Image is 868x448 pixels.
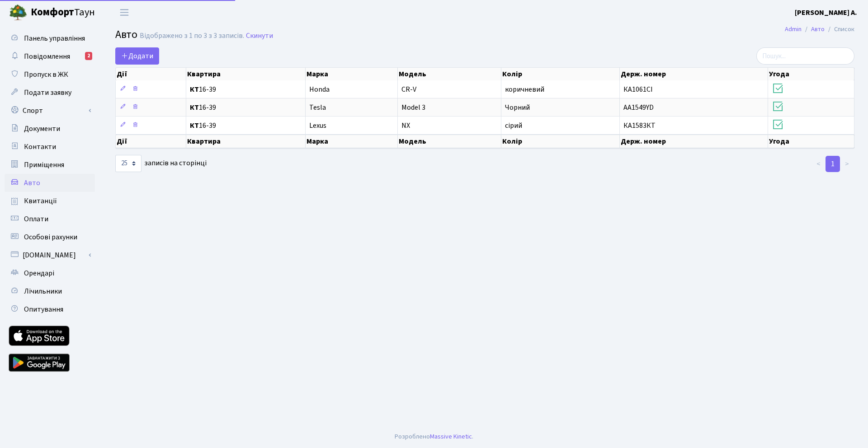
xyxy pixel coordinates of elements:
span: AA1549YD [623,103,654,112]
span: Подати заявку [24,88,71,98]
span: 16-39 [190,104,302,111]
a: Авто [811,24,825,34]
div: 2 [85,52,92,60]
a: Квитанції [5,192,95,210]
b: Комфорт [31,5,74,19]
th: Марка [306,68,398,80]
span: Опитування [24,304,63,314]
span: Таун [31,5,95,20]
a: [DOMAIN_NAME] [5,246,95,264]
span: коричневий [505,84,544,94]
b: КТ [190,121,199,131]
span: Авто [115,27,137,42]
img: logo.png [9,4,27,22]
a: Admin [785,24,802,34]
span: Контакти [24,142,56,152]
a: Панель управління [5,29,95,47]
span: Орендарі [24,268,54,278]
a: Орендарі [5,264,95,282]
a: Повідомлення2 [5,47,95,65]
span: NX [401,121,410,131]
span: CR-V [401,84,416,94]
a: Контакти [5,138,95,156]
label: записів на сторінці [115,155,207,172]
th: Квартира [186,68,306,80]
span: Model 3 [401,103,425,112]
span: Панель управління [24,33,85,43]
span: Додати [121,51,153,61]
a: Пропуск в ЖК [5,65,95,84]
th: Дії [116,135,186,148]
th: Модель [398,135,501,148]
div: Розроблено . [395,432,473,442]
span: КА1583КТ [623,121,656,131]
th: Модель [398,68,501,80]
th: Дії [116,68,186,80]
span: 16-39 [190,86,302,93]
a: Авто [5,174,95,192]
a: Спорт [5,102,95,120]
a: Опитування [5,300,95,318]
span: Пропуск в ЖК [24,70,68,79]
a: 1 [826,156,840,172]
span: Оплати [24,214,48,224]
a: [PERSON_NAME] А. [795,7,857,18]
a: Оплати [5,210,95,228]
span: Tesla [309,103,326,112]
span: 16-39 [190,122,302,129]
a: Скинути [246,32,273,40]
th: Держ. номер [620,135,768,148]
span: Квитанції [24,196,57,206]
a: Приміщення [5,156,95,174]
span: Приміщення [24,160,64,170]
span: КА1061СІ [623,84,653,94]
th: Угода [768,135,854,148]
b: КТ [190,103,199,112]
span: Lexus [309,121,326,131]
li: Список [825,24,854,34]
span: сірий [505,121,522,131]
a: Подати заявку [5,84,95,102]
span: Авто [24,178,40,188]
nav: breadcrumb [771,20,868,39]
th: Квартира [186,135,306,148]
th: Держ. номер [620,68,768,80]
span: Чорний [505,103,530,112]
a: Особові рахунки [5,228,95,246]
span: Особові рахунки [24,232,77,242]
span: Повідомлення [24,51,70,61]
a: Документи [5,120,95,138]
span: Документи [24,124,60,134]
th: Колір [501,135,620,148]
a: Додати [115,47,159,65]
input: Пошук... [756,47,854,65]
b: КТ [190,84,199,94]
th: Марка [306,135,398,148]
a: Massive Kinetic [430,432,472,441]
a: Лічильники [5,282,95,300]
th: Угода [768,68,854,80]
div: Відображено з 1 по 3 з 3 записів. [140,32,244,40]
select: записів на сторінці [115,155,142,172]
span: Honda [309,84,330,94]
span: Лічильники [24,286,62,296]
th: Колір [501,68,620,80]
button: Переключити навігацію [113,5,136,20]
